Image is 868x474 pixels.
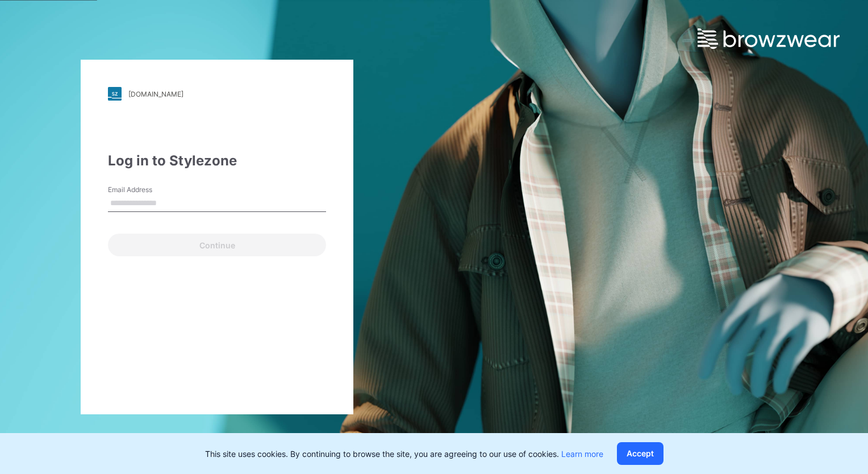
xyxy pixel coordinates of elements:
div: Log in to Stylezone [108,151,326,171]
button: Accept [617,442,663,465]
img: browzwear-logo.e42bd6dac1945053ebaf764b6aa21510.svg [698,28,840,49]
label: Email Address [108,185,187,195]
div: [DOMAIN_NAME] [128,90,183,98]
a: Learn more [561,449,603,459]
img: stylezone-logo.562084cfcfab977791bfbf7441f1a819.svg [108,87,122,101]
p: This site uses cookies. By continuing to browse the site, you are agreeing to our use of cookies. [205,448,603,460]
a: [DOMAIN_NAME] [108,87,326,101]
